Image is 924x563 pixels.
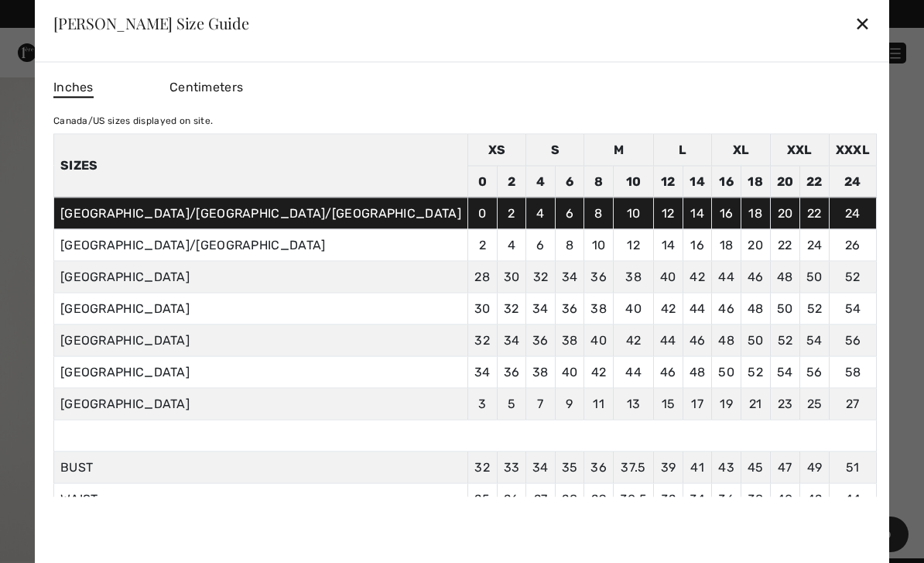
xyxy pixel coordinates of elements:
[654,324,683,356] td: 44
[829,166,876,197] td: 24
[526,197,556,229] td: 4
[654,388,683,420] td: 15
[36,11,67,25] span: Help
[467,356,497,388] td: 34
[555,197,584,229] td: 6
[584,166,614,197] td: 8
[683,324,712,356] td: 46
[555,324,584,356] td: 38
[532,459,549,474] span: 34
[712,134,770,166] td: XL
[770,229,800,261] td: 22
[712,261,741,293] td: 44
[613,197,653,229] td: 10
[741,293,770,324] td: 48
[584,293,614,324] td: 38
[526,134,584,166] td: S
[497,293,526,324] td: 32
[654,197,683,229] td: 12
[800,197,830,229] td: 22
[621,459,645,474] span: 37.5
[778,459,792,474] span: 47
[584,197,614,229] td: 8
[654,356,683,388] td: 46
[741,197,770,229] td: 18
[613,356,653,388] td: 44
[53,356,467,388] td: [GEOGRAPHIC_DATA]
[526,388,556,420] td: 7
[748,459,764,474] span: 45
[807,491,823,506] span: 42
[497,229,526,261] td: 4
[53,483,467,515] td: WAIST
[846,459,860,474] span: 51
[467,388,497,420] td: 3
[613,324,653,356] td: 42
[800,324,830,356] td: 54
[620,491,647,506] span: 30.5
[555,166,584,197] td: 6
[741,388,770,420] td: 21
[800,356,830,388] td: 56
[712,197,741,229] td: 16
[526,324,556,356] td: 36
[829,324,876,356] td: 56
[829,293,876,324] td: 54
[53,293,467,324] td: [GEOGRAPHIC_DATA]
[584,229,614,261] td: 10
[712,356,741,388] td: 50
[741,261,770,293] td: 46
[613,229,653,261] td: 12
[53,15,249,31] div: [PERSON_NAME] Size Guide
[497,388,526,420] td: 5
[497,324,526,356] td: 34
[53,134,467,197] th: Sizes
[555,261,584,293] td: 34
[53,113,877,127] div: Canada/US sizes displayed on site.
[800,229,830,261] td: 24
[683,166,712,197] td: 14
[474,459,490,474] span: 32
[555,388,584,420] td: 9
[613,293,653,324] td: 40
[467,261,497,293] td: 28
[53,261,467,293] td: [GEOGRAPHIC_DATA]
[497,356,526,388] td: 36
[654,261,683,293] td: 40
[741,166,770,197] td: 18
[562,491,577,506] span: 28
[770,134,829,166] td: XXL
[770,166,800,197] td: 20
[53,77,94,98] span: Inches
[497,197,526,229] td: 2
[53,324,467,356] td: [GEOGRAPHIC_DATA]
[712,166,741,197] td: 16
[497,261,526,293] td: 30
[741,229,770,261] td: 20
[741,324,770,356] td: 50
[800,166,830,197] td: 22
[53,229,467,261] td: [GEOGRAPHIC_DATA]/[GEOGRAPHIC_DATA]
[683,197,712,229] td: 14
[613,261,653,293] td: 38
[800,293,830,324] td: 52
[526,261,556,293] td: 32
[770,324,800,356] td: 52
[690,459,704,474] span: 41
[829,261,876,293] td: 52
[467,134,525,166] td: XS
[467,293,497,324] td: 30
[845,491,861,506] span: 44
[504,491,519,506] span: 26
[654,134,712,166] td: L
[712,229,741,261] td: 18
[467,324,497,356] td: 32
[534,491,548,506] span: 27
[854,7,871,39] div: ✕
[829,356,876,388] td: 58
[683,293,712,324] td: 44
[169,79,243,94] span: Centimeters
[683,261,712,293] td: 42
[467,166,497,197] td: 0
[800,261,830,293] td: 50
